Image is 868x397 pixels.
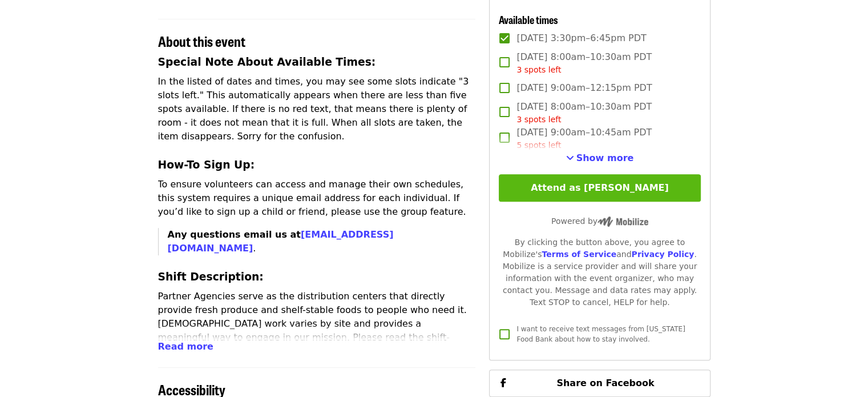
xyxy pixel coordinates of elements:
[542,250,616,259] a: Terms of Service
[556,378,654,388] span: Share on Facebook
[158,31,245,51] span: About this event
[516,31,646,45] span: [DATE] 3:30pm–6:45pm PDT
[499,236,700,308] div: By clicking the button above, you agree to Mobilize's and . Mobilize is a service provider and wi...
[499,12,558,27] span: Available times
[158,159,255,171] strong: How-To Sign Up:
[158,178,476,219] p: To ensure volunteers can access and manage their own schedules, this system requires a unique ema...
[158,340,213,354] button: Read more
[168,228,476,255] p: .
[566,151,634,165] button: See more timeslots
[516,141,561,150] span: 5 spots left
[158,341,213,352] span: Read more
[158,290,476,372] p: Partner Agencies serve as the distribution centers that directly provide fresh produce and shelf-...
[516,126,652,151] span: [DATE] 9:00am–10:45am PDT
[168,229,394,254] strong: Any questions email us at
[158,56,376,68] strong: Special Note About Available Times:
[516,81,652,95] span: [DATE] 9:00am–12:15pm PDT
[516,100,652,126] span: [DATE] 8:00am–10:30am PDT
[158,271,264,283] strong: Shift Description:
[576,153,634,163] span: Show more
[489,370,710,397] button: Share on Facebook
[551,216,648,226] span: Powered by
[158,75,476,143] p: In the listed of dates and times, you may see some slots indicate "3 slots left." This automatica...
[597,216,648,227] img: Powered by Mobilize
[631,250,694,259] a: Privacy Policy
[499,174,700,202] button: Attend as [PERSON_NAME]
[516,65,561,74] span: 3 spots left
[516,115,561,124] span: 3 spots left
[516,50,652,76] span: [DATE] 8:00am–10:30am PDT
[516,325,685,343] span: I want to receive text messages from [US_STATE] Food Bank about how to stay involved.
